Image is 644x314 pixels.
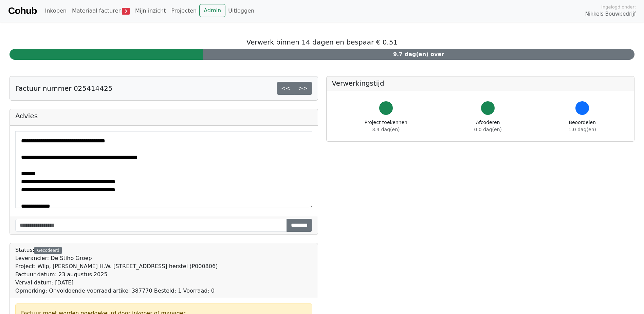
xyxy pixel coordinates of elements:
div: Status: [15,246,218,295]
a: Inkopen [42,4,69,18]
a: Mijn inzicht [132,4,169,18]
div: Beoordelen [569,119,596,133]
span: 3.4 dag(en) [372,127,400,132]
a: Projecten [168,4,199,18]
div: Verval datum: [DATE] [15,279,218,287]
h5: Verwerk binnen 14 dagen en bespaar € 0,51 [10,38,634,46]
div: Leverancier: De Stiho Groep [15,254,218,262]
h5: Verwerkingstijd [332,79,629,87]
a: Admin [199,4,225,17]
a: Materiaal facturen3 [69,4,132,18]
div: Opmerking: Onvoldoende voorraad artikel 387770 Besteld: 1 Voorraad: 0 [15,287,218,295]
a: Uitloggen [225,4,257,18]
div: Project: Wilp, [PERSON_NAME] H.W. [STREET_ADDRESS] herstel (P000806) [15,262,218,271]
div: Afcoderen [474,119,502,133]
div: Factuur datum: 23 augustus 2025 [15,271,218,279]
span: 0.0 dag(en) [474,127,502,132]
div: Gecodeerd [34,247,62,254]
a: Cohub [8,3,37,19]
h5: Factuur nummer 025414425 [15,84,112,92]
span: Nikkels Bouwbedrijf [585,10,636,18]
a: >> [294,82,312,95]
div: 9.7 dag(en) over [203,49,634,60]
a: << [277,82,295,95]
div: Project toekennen [365,119,407,133]
span: Ingelogd onder: [601,4,636,10]
h5: Advies [15,112,312,120]
span: 1.0 dag(en) [569,127,596,132]
span: 3 [122,8,130,15]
